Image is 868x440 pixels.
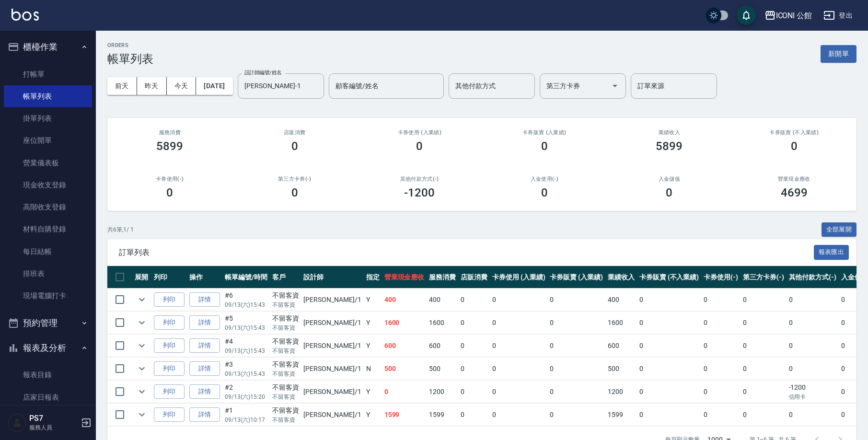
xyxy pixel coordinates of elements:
td: 0 [547,381,605,403]
button: 報表及分析 [4,336,92,360]
td: 0 [637,404,701,426]
th: 服務消費 [427,266,458,289]
td: 0 [741,312,787,334]
td: 0 [637,358,701,380]
td: 0 [458,358,490,380]
p: 信用卡 [789,393,837,401]
td: 1200 [605,381,637,403]
p: 共 6 筆, 1 / 1 [107,225,134,234]
td: 1599 [605,404,637,426]
td: N [364,358,382,380]
button: 新開單 [821,45,856,63]
button: 前天 [107,77,137,95]
td: #5 [222,312,270,334]
td: 0 [741,335,787,357]
td: 400 [427,289,458,311]
td: 0 [787,335,839,357]
td: #2 [222,381,270,403]
a: 詳情 [189,407,220,422]
td: 0 [637,381,701,403]
td: [PERSON_NAME] /1 [301,404,363,426]
th: 店販消費 [458,266,490,289]
td: 0 [741,404,787,426]
h3: 0 [541,186,548,199]
h3: 5899 [656,139,683,153]
th: 卡券使用 (入業績) [490,266,548,289]
button: 列印 [154,315,185,330]
td: 0 [701,358,741,380]
th: 展開 [132,266,151,289]
h2: 業績收入 [618,129,720,136]
td: -1200 [787,381,839,403]
td: 400 [605,289,637,311]
th: 指定 [364,266,382,289]
td: 0 [637,335,701,357]
td: 0 [701,289,741,311]
td: 0 [701,335,741,357]
td: 1600 [605,312,637,334]
p: 09/13 (六) 10:17 [225,416,267,424]
h5: PS7 [29,414,78,423]
td: 0 [787,404,839,426]
button: 列印 [154,292,185,307]
p: 服務人員 [29,423,78,432]
button: expand row [135,361,149,376]
button: 列印 [154,384,185,399]
h2: 卡券販賣 (入業績) [494,129,596,136]
h2: 第三方卡券(-) [244,176,346,182]
button: Open [607,78,623,93]
td: 400 [382,289,427,311]
td: 0 [458,381,490,403]
p: 不留客資 [272,301,299,309]
a: 帳單列表 [4,85,92,107]
h2: 卡券使用 (入業績) [369,129,471,136]
h2: 入金使用(-) [494,176,596,182]
td: 600 [427,335,458,357]
button: ICONI 公館 [761,6,816,25]
a: 每日結帳 [4,241,92,263]
td: 0 [787,358,839,380]
td: 600 [605,335,637,357]
td: Y [364,381,382,403]
td: 0 [458,312,490,334]
th: 客戶 [270,266,301,289]
a: 新開單 [821,49,856,58]
td: 0 [741,358,787,380]
button: [DATE] [196,77,232,95]
a: 報表匯出 [814,247,849,256]
div: 不留客資 [272,359,299,370]
td: 1200 [427,381,458,403]
td: 0 [458,289,490,311]
h3: 5899 [156,139,183,153]
h3: 0 [416,139,423,153]
button: 預約管理 [4,311,92,336]
td: [PERSON_NAME] /1 [301,289,363,311]
a: 詳情 [189,384,220,399]
td: [PERSON_NAME] /1 [301,312,363,334]
p: 不留客資 [272,370,299,378]
div: 不留客資 [272,290,299,301]
h3: 0 [666,186,672,199]
td: 0 [490,289,548,311]
td: 0 [490,358,548,380]
button: 列印 [154,407,185,422]
td: 0 [490,381,548,403]
td: 1600 [427,312,458,334]
img: Person [8,413,27,432]
button: 列印 [154,338,185,353]
p: 09/13 (六) 15:20 [225,393,267,401]
h2: 其他付款方式(-) [369,176,471,182]
th: 卡券使用(-) [701,266,741,289]
td: 0 [382,381,427,403]
a: 高階收支登錄 [4,196,92,218]
td: 600 [382,335,427,357]
a: 詳情 [189,315,220,330]
td: 0 [490,335,548,357]
td: 0 [547,358,605,380]
a: 報表目錄 [4,364,92,386]
a: 打帳單 [4,63,92,85]
div: 不留客資 [272,313,299,324]
td: 1599 [382,404,427,426]
h2: 營業現金應收 [743,176,845,182]
td: #4 [222,335,270,357]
